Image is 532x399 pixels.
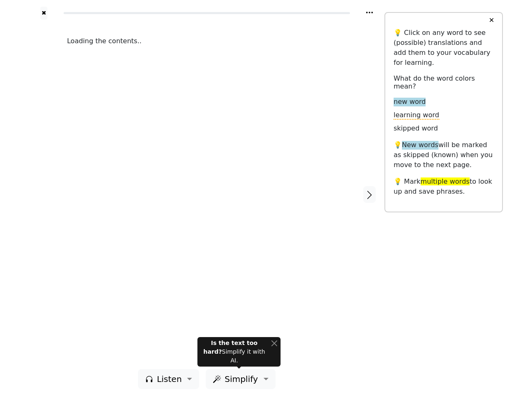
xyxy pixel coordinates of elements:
[40,7,47,20] button: ✖
[484,13,499,28] button: ✕
[402,141,438,150] span: New words
[224,373,258,385] span: Simplify
[394,177,494,197] p: 💡 Mark to look up and save phrases.
[67,36,347,46] div: Loading the contents..
[203,340,257,355] strong: Is the text too hard?
[394,124,438,133] span: skipped word
[138,369,199,389] button: Listen
[271,339,277,347] button: Close
[394,28,494,68] p: 💡 Click on any word to see (possible) translations and add them to your vocabulary for learning.
[394,74,494,90] h6: What do the word colors mean?
[394,140,494,170] p: 💡 will be marked as skipped (known) when you move to the next page.
[206,369,275,389] button: Simplify
[201,339,268,365] div: Simplify it with AI.
[394,98,426,106] span: new word
[421,177,470,185] span: multiple words
[157,373,182,385] span: Listen
[394,111,439,120] span: learning word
